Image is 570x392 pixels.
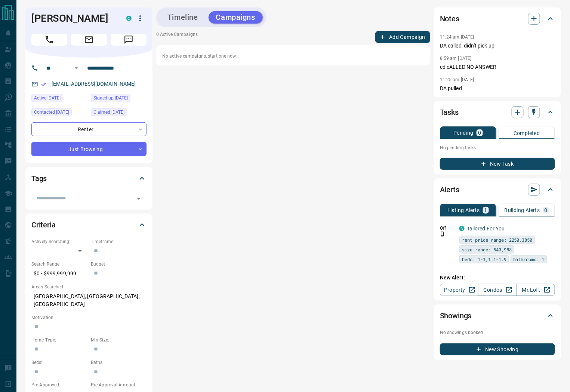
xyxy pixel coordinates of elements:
[440,63,555,71] p: cd cALLED NO ANSWER
[467,226,505,232] a: Tailored For You
[462,236,533,244] span: rent price range: 2250,3850
[34,94,61,102] span: Active [DATE]
[133,193,144,204] button: Open
[505,208,540,213] p: Building Alerts
[209,11,263,24] button: Campaigns
[440,42,555,50] p: DA called, didn't pick up
[440,77,474,82] p: 11:25 am [DATE]
[31,359,87,366] p: Beds:
[31,34,67,46] span: Call
[91,238,147,245] p: Timeframe:
[484,208,487,213] p: 1
[478,284,517,296] a: Condos
[91,337,147,343] p: Min Size:
[126,16,132,21] div: condos.ca
[41,82,46,87] svg: Email Verified
[31,290,147,310] p: [GEOGRAPHIC_DATA], [GEOGRAPHIC_DATA], [GEOGRAPHIC_DATA]
[91,261,147,267] p: Budget:
[545,208,548,213] p: 0
[440,181,555,199] div: Alerts
[375,31,430,43] button: Add Campaign
[517,284,555,296] a: Mr.Loft
[34,108,69,116] span: Contacted [DATE]
[31,314,147,321] p: Motivation:
[91,359,147,366] p: Baths:
[31,216,147,234] div: Criteria
[440,85,555,92] p: DA pulled
[31,261,87,267] p: Search Range:
[71,34,107,46] span: Email
[31,267,87,280] p: $0 - $999,999,999
[440,274,555,282] p: New Alert:
[440,106,459,118] h2: Tasks
[91,108,147,119] div: Sun Sep 07 2025
[31,284,147,290] p: Areas Searched:
[93,94,128,102] span: Signed up [DATE]
[440,184,459,196] h2: Alerts
[440,34,474,40] p: 11:24 am [DATE]
[156,31,198,43] p: 0 Active Campaigns
[31,12,115,24] h1: [PERSON_NAME]
[453,130,474,135] p: Pending
[440,232,445,237] svg: Push Notification Only
[459,226,465,231] div: condos.ca
[440,307,555,325] div: Showings
[31,108,87,119] div: Wed Sep 10 2025
[31,238,87,245] p: Actively Searching:
[440,142,555,153] p: No pending tasks
[440,329,555,336] p: No showings booked
[440,10,555,28] div: Notes
[440,225,455,232] p: Off
[462,246,512,253] span: size range: 540,988
[91,94,147,104] div: Mon Jun 15 2020
[72,64,81,73] button: Open
[31,172,47,184] h2: Tags
[462,255,506,263] span: beds: 1-1,1.1-1.9
[447,208,480,213] p: Listing Alerts
[111,34,147,46] span: Message
[31,142,147,156] div: Just Browsing
[440,310,472,322] h2: Showings
[514,131,540,136] p: Completed
[440,13,459,25] h2: Notes
[93,108,124,116] span: Claimed [DATE]
[440,103,555,121] div: Tasks
[513,255,545,263] span: bathrooms: 1
[31,382,87,388] p: Pre-Approved:
[478,130,481,135] p: 0
[440,56,472,61] p: 8:59 am [DATE]
[440,158,555,170] button: New Task
[31,219,56,231] h2: Criteria
[31,169,147,187] div: Tags
[162,53,424,59] p: No active campaigns, start one now
[160,11,206,24] button: Timeline
[31,122,147,136] div: Renter
[31,94,87,104] div: Mon Sep 08 2025
[52,81,136,87] a: [EMAIL_ADDRESS][DOMAIN_NAME]
[440,343,555,355] button: New Showing
[31,337,87,343] p: Home Type:
[440,284,478,296] a: Property
[91,382,147,388] p: Pre-Approval Amount:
